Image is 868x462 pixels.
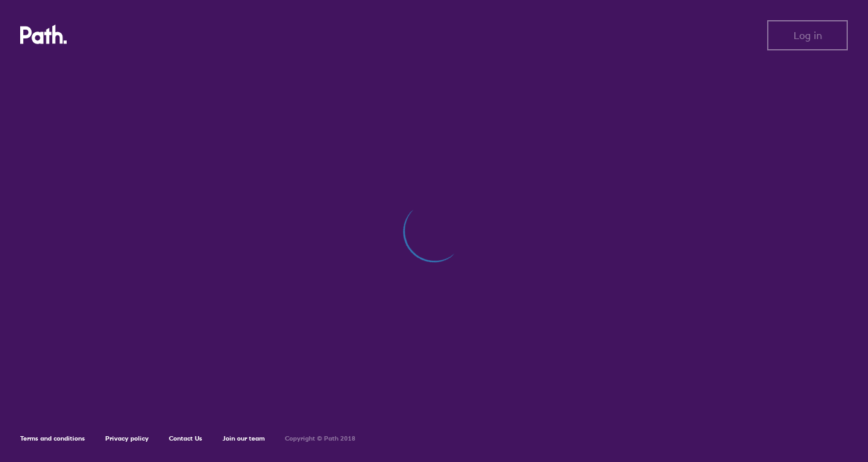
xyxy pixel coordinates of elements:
a: Terms and conditions [20,434,85,442]
span: Log in [794,30,822,41]
button: Log in [767,20,848,50]
a: Join our team [223,434,265,442]
h6: Copyright © Path 2018 [285,435,356,442]
a: Privacy policy [105,434,149,442]
a: Contact Us [169,434,202,442]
